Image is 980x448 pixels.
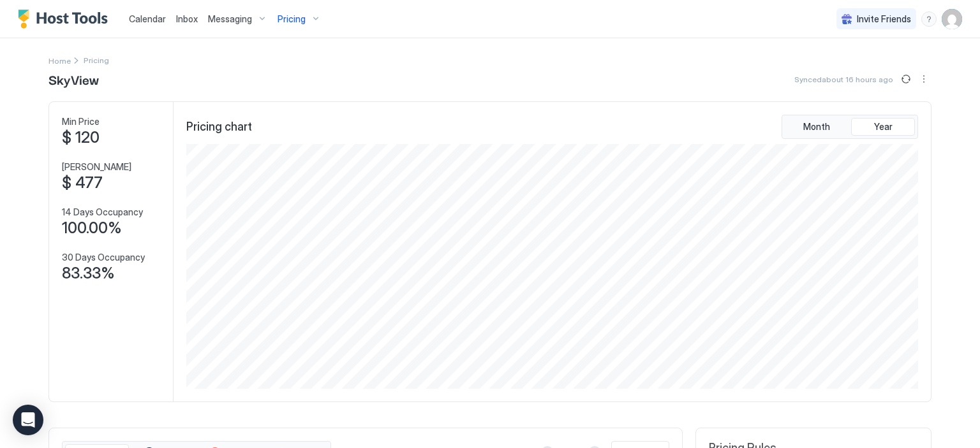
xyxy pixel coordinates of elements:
button: Year [851,118,915,136]
div: menu [921,11,937,27]
button: Sync prices [898,71,914,87]
span: Pricing [278,13,306,25]
span: 14 Days Occupancy [62,206,143,218]
span: Pricing chart [186,120,252,134]
div: menu [916,71,932,87]
span: 30 Days Occupancy [62,252,145,263]
span: Inbox [176,13,198,24]
a: Calendar [129,12,166,25]
span: Breadcrumb [84,55,109,65]
div: Open Intercom Messenger [13,405,43,435]
div: Breadcrumb [48,54,71,67]
span: $ 477 [62,173,103,192]
span: Calendar [129,13,166,24]
span: Invite Friends [857,13,911,25]
span: [PERSON_NAME] [62,161,131,173]
div: tab-group [782,115,918,139]
span: Messaging [208,13,252,25]
button: More options [916,71,932,87]
a: Host Tools Logo [18,10,114,29]
span: Synced about 16 hours ago [794,75,893,84]
span: Month [803,121,830,133]
div: User profile [942,9,962,29]
span: Min Price [62,116,100,127]
a: Inbox [176,12,198,25]
span: $ 120 [62,128,100,147]
span: 83.33% [62,264,115,283]
span: Year [874,121,893,133]
span: Home [48,56,71,66]
button: Month [785,118,849,136]
a: Home [48,54,71,67]
span: 100.00% [62,219,122,238]
span: SkyView [48,69,99,89]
